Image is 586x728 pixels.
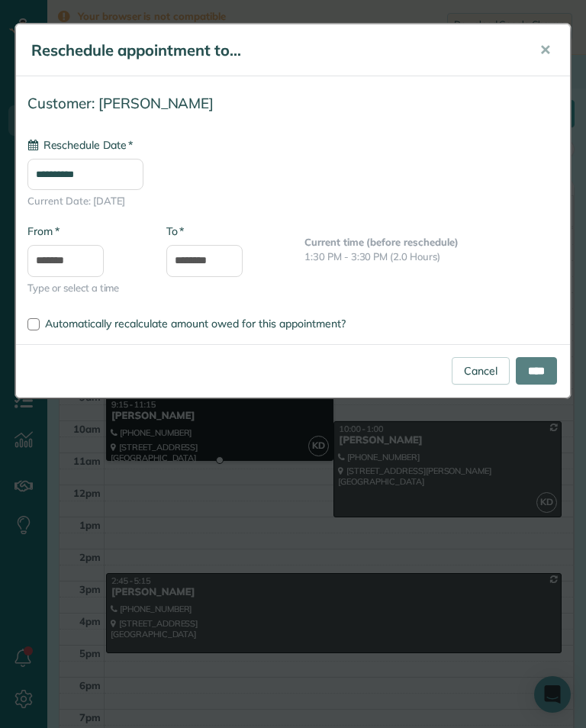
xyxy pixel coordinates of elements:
span: Automatically recalculate amount owed for this appointment? [45,317,346,330]
label: Reschedule Date [27,137,133,153]
span: Type or select a time [27,281,143,295]
p: 1:30 PM - 3:30 PM (2.0 Hours) [304,250,559,264]
h5: Reschedule appointment to... [31,40,518,61]
h4: Customer: [PERSON_NAME] [27,95,559,111]
span: Current Date: [DATE] [27,194,559,208]
label: From [27,224,59,239]
span: ✕ [539,41,551,59]
label: To [166,224,184,239]
a: Cancel [452,357,510,385]
b: Current time (before reschedule) [304,236,459,248]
